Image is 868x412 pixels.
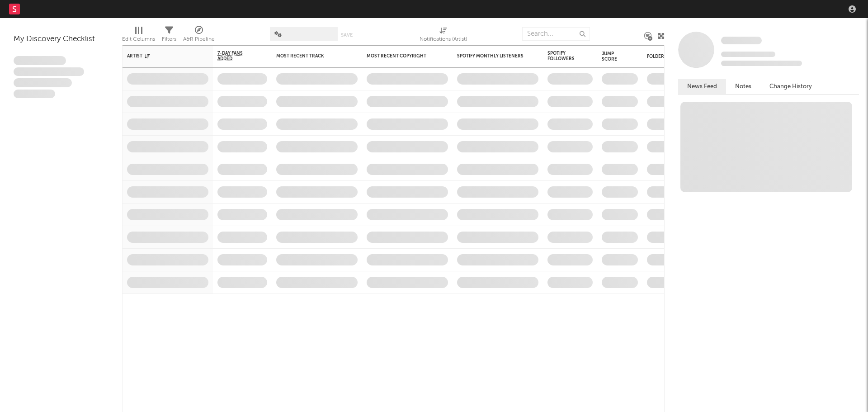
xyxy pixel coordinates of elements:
[647,54,715,59] div: Folders
[457,53,525,59] div: Spotify Monthly Listeners
[726,79,760,94] button: Notes
[367,53,434,59] div: Most Recent Copyright
[14,90,55,99] span: Aliquam viverra
[721,36,762,45] a: Some Artist
[14,78,72,87] span: Praesent ac interdum
[602,51,624,62] div: Jump Score
[217,51,254,62] span: 7-Day Fans Added
[122,34,155,45] div: Edit Columns
[678,79,726,94] button: News Feed
[760,79,821,94] button: Change History
[721,61,802,66] span: 0 fans last week
[162,34,176,45] div: Filters
[127,53,195,59] div: Artist
[183,23,215,49] div: A&R Pipeline
[721,37,762,44] span: Some Artist
[420,23,467,49] div: Notifications (Artist)
[14,34,108,45] div: My Discovery Checklist
[14,56,66,65] span: Lorem ipsum dolor
[183,34,215,45] div: A&R Pipeline
[162,23,176,49] div: Filters
[547,51,579,62] div: Spotify Followers
[522,27,590,41] input: Search...
[420,34,467,45] div: Notifications (Artist)
[276,53,344,59] div: Most Recent Track
[341,33,353,38] button: Save
[721,52,775,57] span: Tracking Since: [DATE]
[14,67,84,76] span: Integer aliquet in purus et
[122,23,155,49] div: Edit Columns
